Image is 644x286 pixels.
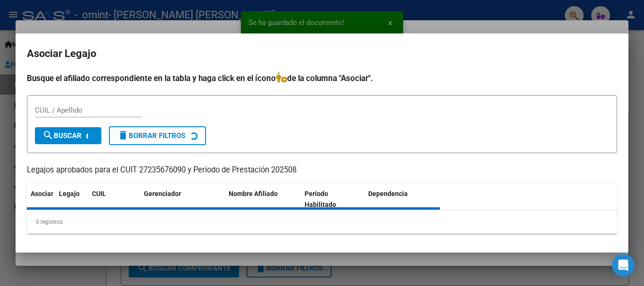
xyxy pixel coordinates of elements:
h4: Busque el afiliado correspondiente en la tabla y haga click en el ícono de la columna "Asociar". [27,72,617,84]
datatable-header-cell: Asociar [27,184,55,215]
span: Buscar [42,131,82,140]
datatable-header-cell: Dependencia [364,184,440,215]
datatable-header-cell: Gerenciador [140,184,225,215]
datatable-header-cell: Nombre Afiliado [225,184,301,215]
div: Open Intercom Messenger [612,254,635,277]
span: Asociar [31,190,53,197]
mat-icon: delete [117,130,129,141]
span: Dependencia [368,190,408,197]
datatable-header-cell: Legajo [55,184,88,215]
h2: Asociar Legajo [27,45,617,63]
datatable-header-cell: Periodo Habilitado [301,184,364,215]
span: Nombre Afiliado [229,190,278,197]
mat-icon: search [42,130,54,141]
p: Legajos aprobados para el CUIT 27235676090 y Período de Prestación 202508 [27,164,617,176]
span: Gerenciador [144,190,181,197]
button: Buscar [35,127,101,144]
datatable-header-cell: CUIL [88,184,140,215]
span: Periodo Habilitado [305,190,336,208]
button: Borrar Filtros [109,126,206,145]
span: Legajo [59,190,80,197]
span: Borrar Filtros [117,131,185,140]
div: 0 registros [27,210,617,234]
span: CUIL [92,190,106,197]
